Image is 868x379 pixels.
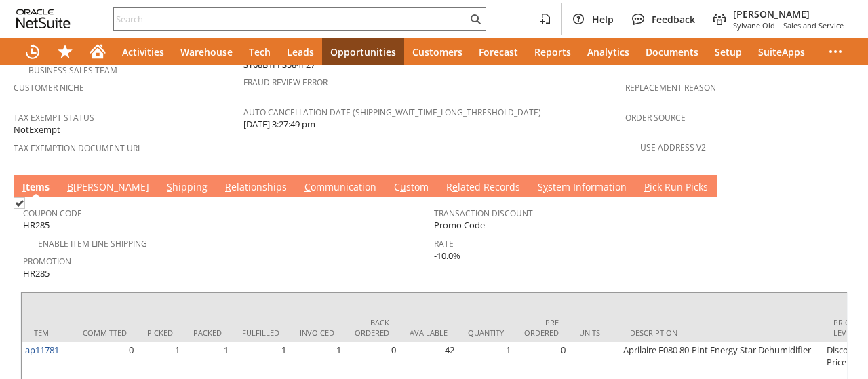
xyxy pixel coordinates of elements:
a: Reports [526,38,579,65]
a: Promotion [23,256,71,267]
span: Analytics [587,45,629,58]
span: [PERSON_NAME] [733,7,844,20]
a: Related Records [443,180,524,195]
div: Shortcuts [49,38,81,65]
div: Back Ordered [355,317,389,338]
a: Fraud Review Error [243,77,328,88]
svg: Shortcuts [57,43,73,60]
a: Leads [279,38,322,65]
a: Relationships [222,180,290,195]
a: Enable Item Line Shipping [38,238,147,250]
a: Auto Cancellation Date (shipping_wait_time_long_threshold_date) [243,106,541,118]
span: B [67,180,73,193]
a: B[PERSON_NAME] [64,180,153,195]
span: Setup [715,45,742,58]
a: Analytics [579,38,637,65]
a: Shipping [163,180,211,195]
span: Feedback [652,13,695,26]
span: C [304,180,311,193]
a: ap11781 [25,344,59,356]
span: R [225,180,231,193]
span: HR285 [23,267,50,280]
div: Quantity [468,327,504,338]
div: Picked [147,327,173,338]
a: Order Source [625,112,686,123]
div: Fulfilled [242,327,279,338]
a: Replacement reason [625,82,716,94]
a: Rate [434,238,454,250]
a: Warehouse [172,38,241,65]
span: e [452,180,458,193]
div: Item [32,327,62,338]
a: System Information [534,180,630,195]
div: Pre Ordered [524,317,559,338]
div: Invoiced [300,327,334,338]
a: Pick Run Picks [641,180,711,195]
span: HR285 [23,219,50,232]
span: Promo Code [434,219,485,232]
svg: Recent Records [24,43,41,60]
span: Activities [122,45,164,58]
span: Warehouse [180,45,233,58]
a: Customers [404,38,471,65]
span: SuiteApps [758,45,805,58]
span: Forecast [479,45,518,58]
a: Documents [637,38,707,65]
a: Business Sales Team [28,64,117,76]
div: Committed [83,327,127,338]
a: Opportunities [322,38,404,65]
span: S [167,180,172,193]
a: Forecast [471,38,526,65]
span: [DATE] 3:27:49 pm [243,118,315,131]
span: I [22,180,26,193]
svg: Search [467,11,484,27]
div: More menus [819,38,852,65]
a: Tech [241,38,279,65]
a: Coupon Code [23,207,82,219]
a: Tax Exempt Status [14,112,94,123]
a: Setup [707,38,750,65]
a: Use Address V2 [640,142,706,153]
span: P [644,180,650,193]
a: Activities [114,38,172,65]
img: Checked [14,197,25,209]
span: u [400,180,406,193]
a: Home [81,38,114,65]
div: Units [579,327,610,338]
span: Help [592,13,614,26]
a: Custom [391,180,432,195]
span: Documents [646,45,698,58]
svg: logo [16,9,71,28]
span: SY68B1FF3584F27 [243,58,315,71]
span: Sylvane Old [733,20,775,31]
div: Description [630,327,813,338]
span: Opportunities [330,45,396,58]
span: Reports [534,45,571,58]
span: -10.0% [434,250,460,262]
a: Communication [301,180,380,195]
input: Search [114,11,467,27]
span: y [543,180,548,193]
span: Customers [412,45,462,58]
a: Items [19,180,53,195]
a: Customer Niche [14,82,84,94]
div: Price Level [833,317,864,338]
a: Recent Records [16,38,49,65]
span: - [778,20,781,31]
span: Leads [287,45,314,58]
div: Packed [193,327,222,338]
a: Tax Exemption Document URL [14,142,142,154]
a: Unrolled view on [830,178,846,194]
span: Sales and Service [783,20,844,31]
svg: Home [90,43,106,60]
span: Tech [249,45,271,58]
a: SuiteApps [750,38,813,65]
span: NotExempt [14,123,60,136]
div: Available [410,327,448,338]
a: Transaction Discount [434,207,533,219]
